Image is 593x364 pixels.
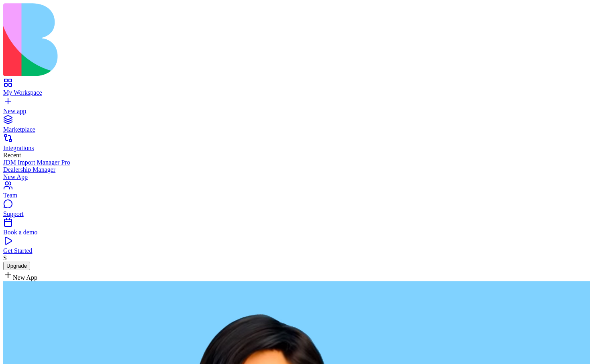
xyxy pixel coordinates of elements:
[3,159,590,166] a: JDM Import Manager Pro
[3,210,590,218] div: Support
[3,185,590,199] a: Team
[3,262,30,269] a: Upgrade
[3,166,590,173] a: Dealership Manager
[3,108,590,115] div: New app
[3,247,590,254] div: Get Started
[3,126,590,133] div: Marketplace
[3,203,590,218] a: Support
[3,89,590,96] div: My Workspace
[3,82,590,96] a: My Workspace
[3,119,590,133] a: Marketplace
[3,173,590,181] a: New App
[3,3,326,76] img: logo
[3,222,590,236] a: Book a demo
[3,192,590,199] div: Team
[3,254,7,261] span: S
[3,137,590,152] a: Integrations
[13,274,37,281] span: New App
[3,152,21,159] span: Recent
[3,229,590,236] div: Book a demo
[3,100,590,115] a: New app
[3,240,590,254] a: Get Started
[3,262,30,270] button: Upgrade
[3,144,590,152] div: Integrations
